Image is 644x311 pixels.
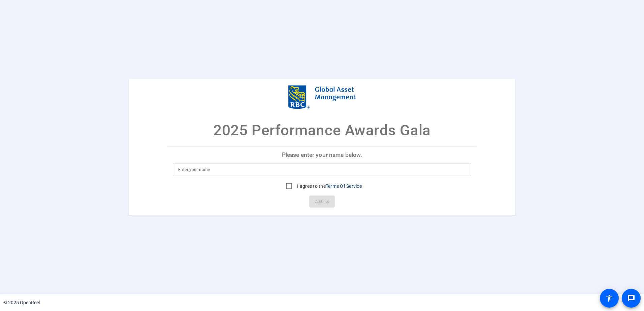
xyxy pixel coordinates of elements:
mat-icon: accessibility [605,294,613,302]
p: 2025 Performance Awards Gala [213,119,430,141]
img: company-logo [288,85,356,109]
input: Enter your name [178,165,466,173]
label: I agree to the [296,182,362,189]
mat-icon: message [627,294,635,302]
div: © 2025 OpenReel [3,299,40,306]
p: Please enter your name below. [167,147,477,163]
a: Terms Of Service [326,183,362,188]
